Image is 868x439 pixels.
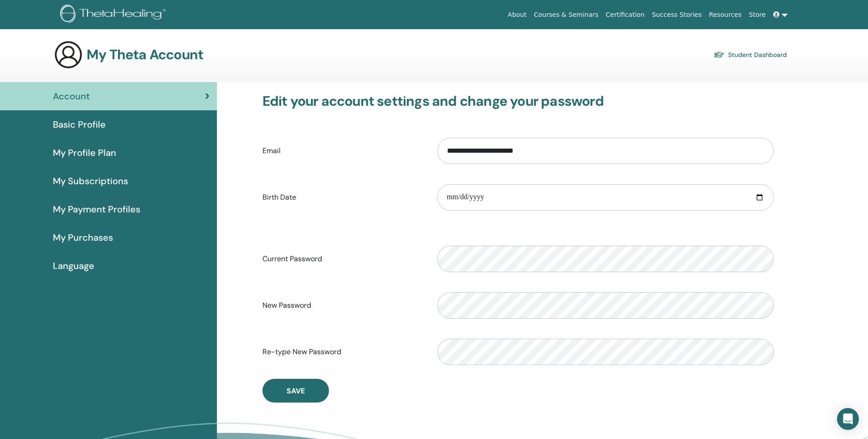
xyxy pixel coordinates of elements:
[87,46,203,63] h3: My Theta Account
[256,189,431,206] label: Birth Date
[714,48,787,61] a: Student Dashboard
[648,6,705,23] a: Success Stories
[837,408,859,430] div: Open Intercom Messenger
[53,118,106,131] span: Basic Profile
[53,174,128,188] span: My Subscriptions
[705,6,745,23] a: Resources
[256,343,431,361] label: Re-type New Password
[53,259,94,273] span: Language
[53,146,116,160] span: My Profile Plan
[530,6,602,23] a: Courses & Seminars
[53,89,90,103] span: Account
[745,6,770,23] a: Store
[602,6,648,23] a: Certification
[256,297,431,314] label: New Password
[262,93,774,109] h3: Edit your account settings and change your password
[256,250,431,268] label: Current Password
[53,202,140,216] span: My Payment Profiles
[60,5,169,25] img: logo.png
[714,51,724,59] img: graduation-cap.svg
[287,386,305,396] span: Save
[54,40,83,69] img: generic-user-icon.jpg
[504,6,530,23] a: About
[256,142,431,160] label: Email
[262,379,329,403] button: Save
[53,231,113,244] span: My Purchases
